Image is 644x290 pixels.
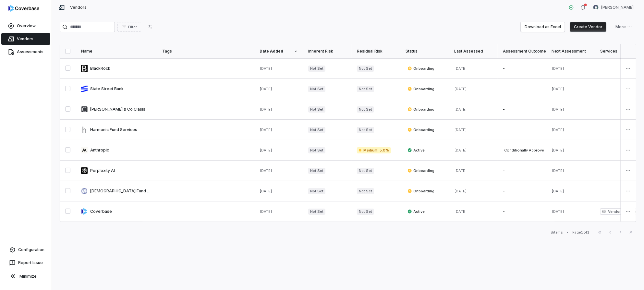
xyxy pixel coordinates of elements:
[552,49,590,54] div: Next Assessment
[503,49,541,54] div: Assessment Outcome
[552,209,564,214] span: [DATE]
[357,127,374,133] span: Not Set
[552,148,564,152] span: [DATE]
[260,148,272,152] span: [DATE]
[8,5,39,12] img: logo-D7KZi-bG.svg
[1,33,50,45] a: Vendors
[407,66,434,71] span: Onboarding
[308,49,346,54] div: Inherent Risk
[357,209,374,215] span: Not Set
[498,201,546,222] td: -
[308,168,325,174] span: Not Set
[593,5,599,10] img: Alexander Sorokin avatar
[3,270,49,283] button: Minimize
[260,87,272,91] span: [DATE]
[454,127,467,132] span: [DATE]
[407,148,425,153] span: Active
[308,188,325,194] span: Not Set
[567,230,568,235] div: •
[260,209,272,214] span: [DATE]
[308,209,325,215] span: Not Set
[3,244,49,256] a: Configuration
[357,106,374,113] span: Not Set
[552,127,564,132] span: [DATE]
[589,3,638,12] button: Alexander Sorokin avatar[PERSON_NAME]
[454,148,467,152] span: [DATE]
[260,107,272,112] span: [DATE]
[357,49,395,54] div: Residual Risk
[308,66,325,72] span: Not Set
[1,46,50,58] a: Assessments
[572,230,589,235] div: Page 1 of 1
[260,127,272,132] span: [DATE]
[454,209,467,214] span: [DATE]
[498,181,546,201] td: -
[260,66,272,71] span: [DATE]
[260,189,272,193] span: [DATE]
[600,49,638,54] div: Services
[552,168,564,173] span: [DATE]
[454,189,467,193] span: [DATE]
[498,161,546,181] td: -
[407,209,425,214] span: Active
[407,127,434,132] span: Onboarding
[260,168,272,173] span: [DATE]
[552,66,564,71] span: [DATE]
[117,22,141,32] button: Filter
[3,257,49,269] button: Report Issue
[1,20,50,32] a: Overview
[308,86,325,92] span: Not Set
[407,107,434,112] span: Onboarding
[454,87,467,91] span: [DATE]
[407,168,434,173] span: Onboarding
[601,5,634,10] span: [PERSON_NAME]
[357,66,374,72] span: Not Set
[308,127,325,133] span: Not Set
[552,107,564,112] span: [DATE]
[498,99,546,120] td: -
[407,86,434,91] span: Onboarding
[162,49,249,54] div: Tags
[521,22,565,32] button: Download as Excel
[81,49,152,54] div: Name
[552,189,564,193] span: [DATE]
[454,168,467,173] span: [DATE]
[357,188,374,194] span: Not Set
[498,79,546,99] td: -
[600,208,637,215] span: Vendor Management Platform
[357,168,374,174] span: Not Set
[498,120,546,140] td: -
[308,147,325,153] span: Not Set
[357,86,374,92] span: Not Set
[612,22,636,32] button: More
[454,107,467,112] span: [DATE]
[308,106,325,113] span: Not Set
[70,5,87,10] span: Vendors
[128,25,137,30] span: Filter
[570,22,606,32] button: Create Vendor
[406,49,444,54] div: Status
[260,49,298,54] div: Date Added
[407,188,434,194] span: Onboarding
[498,58,546,79] td: -
[551,230,563,235] div: 8 items
[357,147,391,153] span: Medium | 5.0%
[454,49,492,54] div: Last Assessed
[454,66,467,71] span: [DATE]
[552,87,564,91] span: [DATE]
